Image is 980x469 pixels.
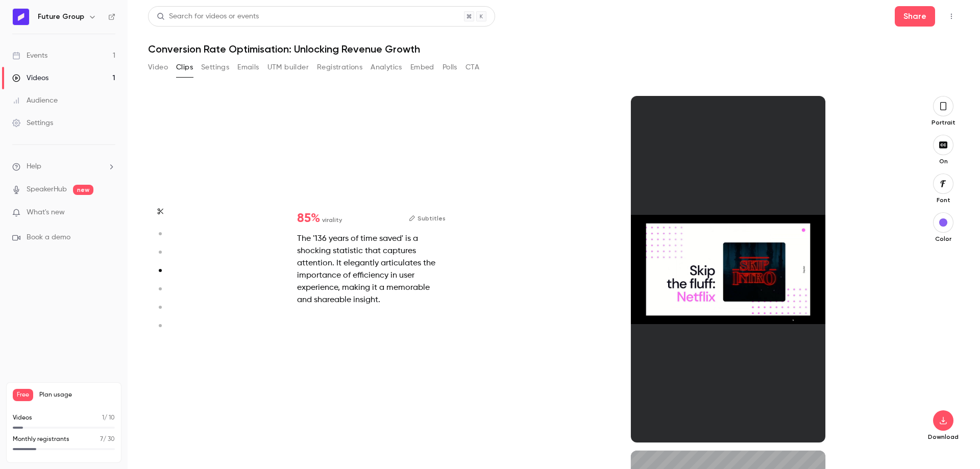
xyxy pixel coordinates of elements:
p: Download [927,433,960,441]
div: Settings [12,118,53,128]
button: CTA [465,59,479,76]
span: 1 [102,415,104,421]
div: The '136 years of time saved' is a shocking statistic that captures attention. It elegantly artic... [297,233,446,306]
p: Portrait [927,118,960,127]
p: Videos [13,413,32,423]
span: What's new [27,207,65,218]
div: Search for videos or events [157,11,259,22]
div: Events [12,51,47,61]
div: Videos [12,73,48,83]
span: Plan usage [39,391,115,399]
button: Share [895,6,935,27]
span: 85 % [297,212,320,225]
button: Clips [176,59,193,76]
button: UTM builder [267,59,309,76]
h1: Conversion Rate Optimisation: Unlocking Revenue Growth [148,43,960,55]
p: Font [927,196,960,204]
h6: Future Group [38,12,84,22]
span: Help [27,161,41,172]
button: Video [148,59,168,76]
div: Audience [12,95,58,106]
button: Settings [201,59,229,76]
button: Top Bar Actions [943,8,960,24]
img: Future Group [13,9,29,25]
p: / 10 [102,413,115,423]
button: Subtitles [409,212,446,225]
button: Registrations [317,59,362,76]
span: Free [13,389,33,401]
p: Monthly registrants [13,435,69,444]
a: SpeakerHub [27,184,67,195]
span: new [73,185,93,195]
p: / 30 [100,435,115,444]
span: 7 [100,436,103,442]
span: virality [322,215,342,225]
button: Embed [410,59,434,76]
p: Color [927,235,960,243]
p: On [927,157,960,165]
span: Book a demo [27,232,70,243]
button: Polls [443,59,457,76]
button: Emails [237,59,259,76]
li: help-dropdown-opener [12,161,115,172]
button: Analytics [371,59,402,76]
